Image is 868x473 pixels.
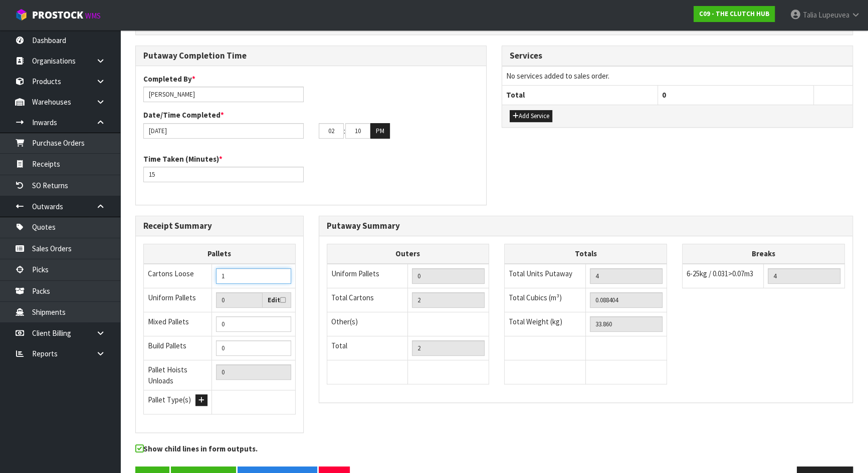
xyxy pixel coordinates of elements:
[327,312,408,336] td: Other(s)
[143,51,479,61] h3: Putaway Completion Time
[216,316,291,332] input: Manual
[143,110,224,120] label: Date/Time Completed
[327,221,845,231] h3: Putaway Summary
[345,123,370,139] input: MM
[143,167,304,182] input: Time Taken
[412,268,485,284] input: UNIFORM P LINES
[143,123,304,139] input: Date/Time completed
[327,264,408,288] td: Uniform Pallets
[370,123,390,139] button: PM
[144,390,212,414] td: Pallet Type(s)
[144,244,296,264] th: Pallets
[327,288,408,312] td: Total Cartons
[505,312,586,336] td: Total Weight (kg)
[505,288,586,312] td: Total Cubics (m³)
[505,264,586,288] td: Total Units Putaway
[32,9,83,22] span: ProStock
[135,443,258,456] label: Show child lines in form outputs.
[216,340,291,356] input: Manual
[144,312,212,336] td: Mixed Pallets
[502,66,852,85] td: No services added to sales order.
[144,336,212,360] td: Build Pallets
[505,244,667,264] th: Totals
[327,244,489,264] th: Outers
[412,340,485,356] input: TOTAL PACKS
[344,123,345,139] td: :
[216,364,291,380] input: UNIFORM P + MIXED P + BUILD P
[143,154,223,164] label: Time Taken (Minutes)
[327,336,408,360] td: Total
[510,110,552,122] button: Add Service
[143,74,195,84] label: Completed By
[510,51,845,61] h3: Services
[85,11,101,21] small: WMS
[687,269,753,278] span: 6-25kg / 0.031>0.07m3
[694,6,775,22] a: C09 - THE CLUTCH HUB
[144,288,212,312] td: Uniform Pallets
[15,9,28,21] img: cube-alt.png
[216,268,291,284] input: Manual
[144,360,212,390] td: Pallet Hoists Unloads
[143,221,296,231] h3: Receipt Summary
[319,123,344,139] input: HH
[803,10,817,20] span: Talia
[662,90,666,100] span: 0
[699,10,769,18] strong: C09 - THE CLUTCH HUB
[412,292,485,308] input: OUTERS TOTAL = CTN
[818,10,849,20] span: Lupeuvea
[502,86,658,105] th: Total
[144,264,212,288] td: Cartons Loose
[216,292,262,308] input: Uniform Pallets
[268,295,286,305] label: Edit
[683,244,845,264] th: Breaks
